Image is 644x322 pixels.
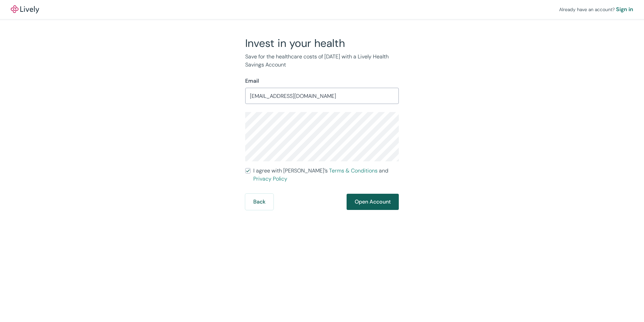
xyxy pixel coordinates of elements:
a: LivelyLively [11,5,39,14]
img: Lively [11,5,39,14]
div: Already have an account? [559,5,633,14]
span: I agree with [PERSON_NAME]’s and [253,167,399,183]
button: Back [245,194,273,210]
p: Save for the healthcare costs of [DATE] with a Lively Health Savings Account [245,53,399,69]
button: Open Account [347,194,399,210]
a: Sign in [616,5,633,14]
a: Privacy Policy [253,175,287,182]
a: Terms & Conditions [329,167,378,174]
label: Email [245,77,259,85]
h2: Invest in your health [245,36,399,50]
